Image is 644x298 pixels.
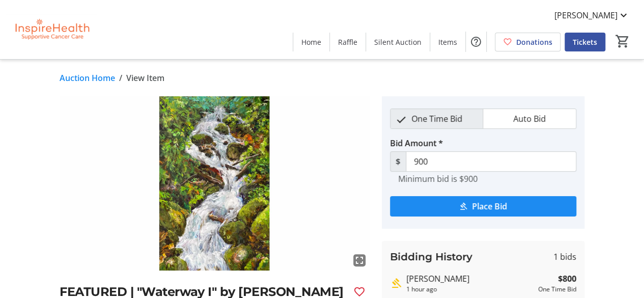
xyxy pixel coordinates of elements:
[472,200,507,212] span: Place Bid
[405,109,468,128] span: One Time Bid
[301,37,321,47] span: Home
[516,37,552,47] span: Donations
[553,251,576,263] span: 1 bids
[366,33,430,51] a: Silent Auction
[390,277,402,289] mat-icon: Highest bid
[338,37,357,47] span: Raffle
[126,72,164,84] span: View Item
[466,32,486,52] button: Help
[6,4,97,55] img: InspireHealth Supportive Cancer Care's Logo
[538,285,576,294] div: One Time Bid
[406,285,534,294] div: 1 hour ago
[613,32,632,50] button: Cart
[573,37,597,47] span: Tickets
[430,33,465,51] a: Items
[554,9,618,21] span: [PERSON_NAME]
[565,33,605,51] a: Tickets
[60,72,115,84] a: Auction Home
[374,37,422,47] span: Silent Auction
[398,174,478,184] tr-hint: Minimum bid is $900
[438,37,457,47] span: Items
[507,109,552,128] span: Auto Bid
[330,33,366,51] a: Raffle
[60,96,370,270] img: Image
[353,254,366,266] mat-icon: fullscreen
[119,72,122,84] span: /
[558,273,576,285] strong: $800
[390,137,443,149] label: Bid Amount *
[390,196,576,216] button: Place Bid
[546,7,638,23] button: [PERSON_NAME]
[406,273,534,285] div: [PERSON_NAME]
[390,151,406,172] span: $
[293,33,329,51] a: Home
[495,33,561,51] a: Donations
[390,249,472,264] h3: Bidding History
